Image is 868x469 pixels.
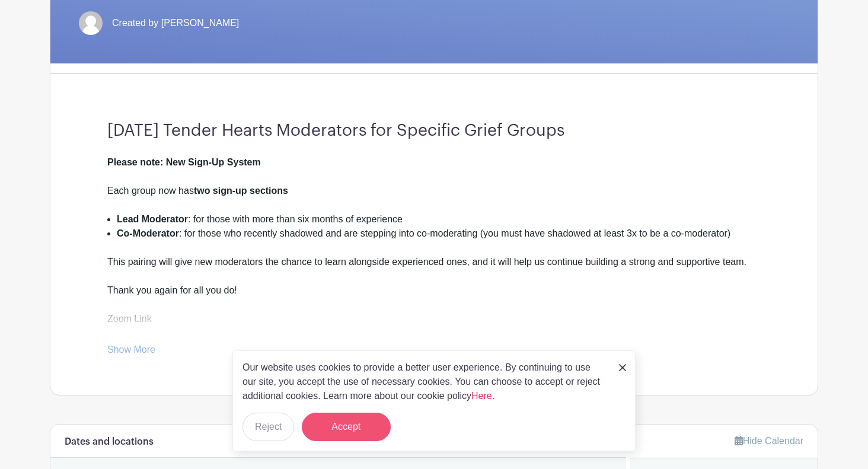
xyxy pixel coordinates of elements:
a: Hide Calendar [735,436,803,446]
div: Each group now has [107,184,761,212]
p: Our website uses cookies to provide a better user experience. By continuing to use our site, you ... [242,360,607,403]
strong: Lead Moderator [117,214,188,224]
div: This pairing will give new moderators the chance to learn alongside experienced ones, and it will... [107,255,761,355]
img: default-ce2991bfa6775e67f084385cd625a349d9dcbb7a52a09fb2fda1e96e2d18dcdb.png [79,11,103,35]
a: Show More [107,344,155,359]
h6: Dates and locations [65,436,154,448]
li: : for those who recently shadowed and are stepping into co-moderating (you must have shadowed at ... [117,226,761,255]
a: Here [471,391,492,401]
a: [URL][DOMAIN_NAME] [107,328,208,338]
h3: [DATE] Tender Hearts Moderators for Specific Grief Groups [107,121,761,141]
img: close_button-5f87c8562297e5c2d7936805f587ecaba9071eb48480494691a3f1689db116b3.svg [619,364,626,371]
strong: Please note: New Sign-Up System [107,157,261,167]
button: Reject [242,413,294,441]
strong: two sign-up sections [194,186,288,196]
li: : for those with more than six months of experience [117,212,761,226]
span: Created by [PERSON_NAME] [112,16,239,30]
button: Accept [302,413,391,441]
strong: Co-Moderator [117,228,179,238]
